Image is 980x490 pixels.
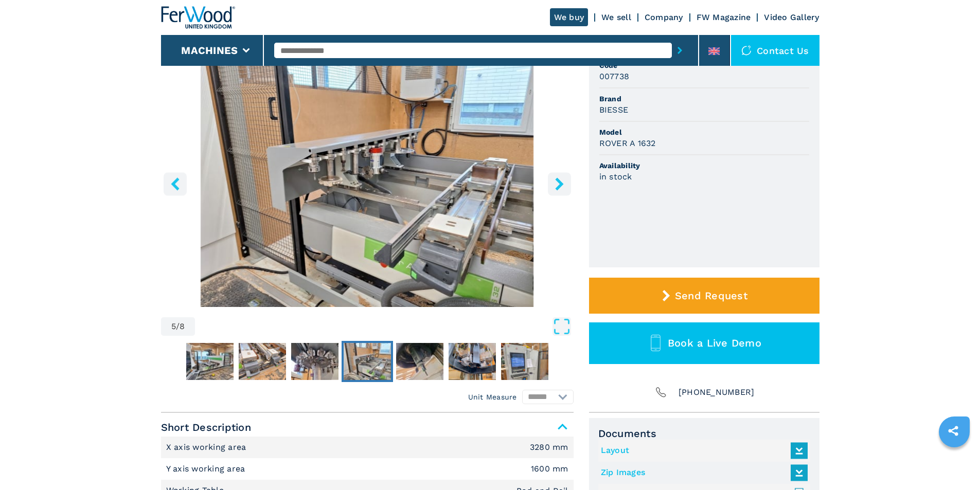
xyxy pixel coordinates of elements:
img: 790eabadfab26584390f808ab4728f87 [344,343,391,380]
em: Unit Measure [468,392,517,402]
span: 5 [171,322,176,331]
img: 7a279969bc4c99d804b8c0e6c5d66e2f [449,343,496,380]
button: Send Request [589,278,819,314]
img: b7393234b5238f6ce9106d1f347444ee [186,343,234,380]
p: Y axis working area [166,463,248,475]
div: Contact us [731,35,819,66]
span: Short Description [161,418,574,437]
p: X axis working area [166,442,249,453]
a: FW Magazine [697,12,751,22]
a: Company [645,12,683,22]
button: Go to Slide 6 [394,341,446,382]
button: Go to Slide 8 [499,341,550,382]
img: Phone [654,385,668,400]
span: Book a Live Demo [668,337,761,349]
button: Go to Slide 2 [184,341,236,382]
button: Go to Slide 3 [237,341,288,382]
span: Model [599,127,809,137]
img: f4fc577108a9b5a526925d39a07e2c14 [501,343,548,380]
span: 8 [180,322,185,331]
button: right-button [548,172,571,195]
button: Machines [181,44,238,57]
span: Send Request [675,289,747,302]
button: Go to Slide 4 [289,341,341,382]
button: submit-button [672,39,688,62]
a: Layout [601,442,803,459]
span: Availability [599,160,809,171]
button: Open Fullscreen [198,317,571,336]
a: Zip Images [601,464,803,481]
img: Contact us [741,45,752,56]
span: / [176,322,180,331]
h3: 007738 [599,70,630,82]
button: Book a Live Demo [589,322,819,364]
a: We sell [601,12,631,22]
img: 1b59e6375049546ecba501efe0279fd3 [239,343,286,380]
img: 5 Axis CNC Routers BIESSE ROVER A 1632 [161,58,574,307]
button: left-button [164,172,187,195]
em: 1600 mm [531,465,568,473]
img: 22c306ea9afda04f9b94f94207143c3a [396,343,443,380]
h3: in stock [599,171,632,183]
h3: ROVER A 1632 [599,137,656,149]
span: Brand [599,94,809,104]
a: Video Gallery [764,12,819,22]
nav: Thumbnail Navigation [161,341,574,382]
span: [PHONE_NUMBER] [679,385,755,400]
a: We buy [550,8,589,26]
a: sharethis [940,418,966,444]
button: Go to Slide 5 [342,341,393,382]
div: Go to Slide 5 [161,58,574,307]
iframe: Chat [936,444,972,482]
img: c08c98a00d09e44a8a454aa1c0a95560 [291,343,338,380]
button: Go to Slide 7 [447,341,498,382]
em: 3280 mm [530,443,568,451]
span: Documents [598,427,810,440]
img: Ferwood [161,6,235,29]
h3: BIESSE [599,104,629,116]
